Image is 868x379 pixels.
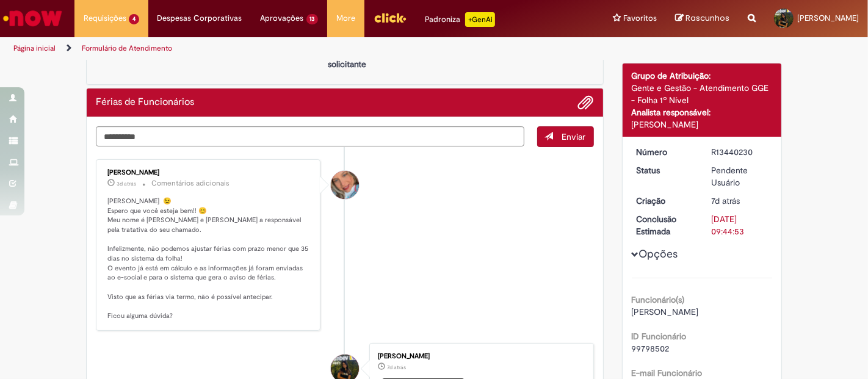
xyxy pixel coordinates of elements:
div: Gente e Gestão - Atendimento GGE - Folha 1º Nível [632,82,773,106]
span: 99798502 [632,343,670,354]
dt: Status [627,164,703,176]
b: ID Funcionário [632,331,687,342]
b: E-mail Funcionário [632,367,703,378]
time: 22/08/2025 14:44:50 [711,195,740,206]
div: Grupo de Atribuição: [632,70,773,82]
span: 13 [306,14,319,24]
span: 3d atrás [117,180,136,187]
p: [PERSON_NAME] 😉 Espero que você esteja bem!! 😊 Meu nome é [PERSON_NAME] e [PERSON_NAME] a respons... [107,197,311,321]
div: [PERSON_NAME] [378,353,581,360]
div: Padroniza [425,12,495,27]
span: Requisições [84,12,126,24]
a: Página inicial [13,43,56,53]
div: Pendente Usuário [711,164,768,189]
a: Rascunhos [675,13,729,24]
div: [PERSON_NAME] [107,169,311,176]
button: Enviar [537,126,594,147]
span: More [336,12,355,24]
h2: Férias de Funcionários Histórico de tíquete [96,97,194,108]
textarea: Digite sua mensagem aqui... [96,126,524,146]
span: Aprovações [261,12,304,24]
span: 7d atrás [711,195,740,206]
span: [PERSON_NAME] [632,306,699,317]
span: [PERSON_NAME] [797,13,859,23]
ul: Trilhas de página [9,37,570,60]
div: [DATE] 09:44:53 [711,213,768,237]
span: 7d atrás [387,364,406,371]
time: 26/08/2025 15:43:59 [117,180,136,187]
b: Funcionário(s) [632,294,685,305]
span: Enviar [562,131,586,142]
div: 22/08/2025 14:44:50 [711,195,768,207]
button: Adicionar anexos [578,95,594,110]
a: Formulário de Atendimento [82,43,172,53]
div: [PERSON_NAME] [632,118,773,131]
span: Despesas Corporativas [157,12,242,24]
p: +GenAi [465,12,495,27]
span: 4 [129,14,139,24]
dt: Conclusão Estimada [627,213,703,237]
small: Comentários adicionais [151,178,230,189]
div: Jacqueline Andrade Galani [331,171,359,199]
dt: Criação [627,195,703,207]
time: 22/08/2025 14:43:29 [387,364,406,371]
dt: Número [627,146,703,158]
span: Favoritos [623,12,657,24]
span: Rascunhos [685,12,729,24]
img: ServiceNow [1,6,64,31]
div: R13440230 [711,146,768,158]
img: click_logo_yellow_360x200.png [374,9,407,27]
div: Analista responsável: [632,106,773,118]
